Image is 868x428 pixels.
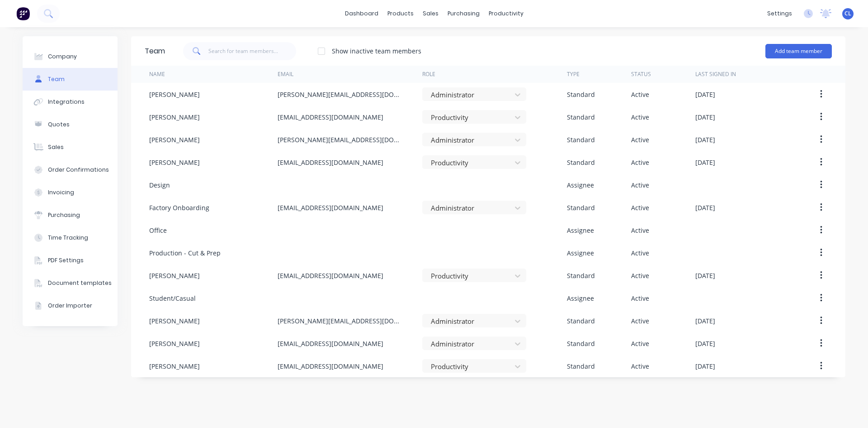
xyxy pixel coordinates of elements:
div: [DATE] [695,203,715,212]
div: Purchasing [48,211,80,219]
div: [PERSON_NAME][EMAIL_ADDRESS][DOMAIN_NAME] [278,90,404,99]
div: Active [631,271,649,280]
button: Document templates [23,272,118,294]
div: Quotes [48,120,70,129]
div: Active [631,90,649,99]
div: Standard [567,316,595,326]
div: [PERSON_NAME] [149,90,200,99]
div: Design [149,180,170,190]
div: Order Importer [48,302,92,310]
div: [PERSON_NAME] [149,339,200,348]
button: Time Tracking [23,226,118,249]
button: Order Confirmations [23,159,118,181]
button: Order Importer [23,294,118,317]
div: purchasing [443,7,484,20]
div: Type [567,70,580,78]
div: Assignee [567,226,594,235]
div: Standard [567,135,595,144]
div: Company [48,53,77,61]
div: Active [631,316,649,326]
div: Sales [48,143,64,151]
div: Assignee [567,293,594,303]
button: Integrations [23,91,118,113]
div: Active [631,248,649,258]
img: Factory [16,7,30,20]
div: PDF Settings [48,256,84,264]
div: Standard [567,271,595,280]
div: Active [631,203,649,212]
div: Standard [567,158,595,167]
button: Quotes [23,113,118,136]
div: products [383,7,418,20]
div: Status [631,70,651,78]
span: CL [844,10,851,18]
div: [DATE] [695,158,715,167]
div: Standard [567,339,595,348]
div: sales [418,7,443,20]
div: Standard [567,203,595,212]
button: Invoicing [23,181,118,204]
div: Active [631,135,649,144]
div: Student/Casual [149,293,196,303]
div: Factory Onboarding [149,203,209,212]
button: Team [23,68,118,91]
div: Assignee [567,248,594,258]
div: [DATE] [695,316,715,326]
div: Time Tracking [48,234,88,242]
div: [EMAIL_ADDRESS][DOMAIN_NAME] [278,271,383,280]
div: Active [631,158,649,167]
div: Team [48,75,65,83]
button: Company [23,45,118,68]
div: Production - Cut & Prep [149,248,221,258]
div: [PERSON_NAME][EMAIL_ADDRESS][DOMAIN_NAME] [278,316,404,326]
div: Role [422,70,435,78]
div: [PERSON_NAME][EMAIL_ADDRESS][DOMAIN_NAME] [278,135,404,144]
button: Purchasing [23,204,118,226]
div: [DATE] [695,90,715,99]
div: [EMAIL_ADDRESS][DOMAIN_NAME] [278,158,383,167]
div: Active [631,293,649,303]
div: [PERSON_NAME] [149,316,200,326]
div: settings [763,7,797,20]
div: [DATE] [695,361,715,371]
div: Invoicing [48,188,74,197]
div: Team [145,46,165,57]
div: [DATE] [695,112,715,122]
a: dashboard [340,7,383,20]
div: Order Confirmations [48,166,109,174]
div: Name [149,70,165,78]
div: Integrations [48,98,85,106]
div: Last signed in [695,70,736,78]
div: Document templates [48,279,112,287]
div: Show inactive team members [332,46,421,56]
div: Active [631,339,649,348]
button: PDF Settings [23,249,118,272]
div: Office [149,226,167,235]
div: Assignee [567,180,594,190]
div: [DATE] [695,339,715,348]
div: Active [631,112,649,122]
div: Active [631,361,649,371]
div: [EMAIL_ADDRESS][DOMAIN_NAME] [278,112,383,122]
div: Standard [567,90,595,99]
div: [DATE] [695,135,715,144]
div: Standard [567,112,595,122]
div: [PERSON_NAME] [149,112,200,122]
div: Active [631,226,649,235]
div: [EMAIL_ADDRESS][DOMAIN_NAME] [278,203,383,212]
div: [DATE] [695,271,715,280]
div: Email [278,70,293,78]
div: Active [631,180,649,190]
input: Search for team members... [208,42,297,60]
div: [PERSON_NAME] [149,361,200,371]
div: [PERSON_NAME] [149,271,200,280]
div: [PERSON_NAME] [149,135,200,144]
div: [PERSON_NAME] [149,158,200,167]
div: Standard [567,361,595,371]
button: Sales [23,136,118,159]
button: Add team member [765,44,832,58]
div: productivity [484,7,528,20]
div: [EMAIL_ADDRESS][DOMAIN_NAME] [278,361,383,371]
div: [EMAIL_ADDRESS][DOMAIN_NAME] [278,339,383,348]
